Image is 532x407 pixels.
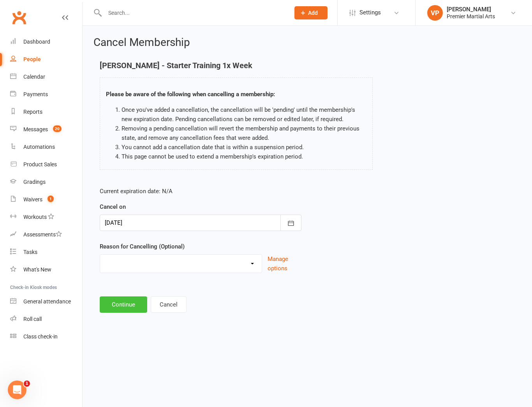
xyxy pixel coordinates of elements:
[294,6,328,19] button: Add
[100,242,185,251] label: Reason for Cancelling (Optional)
[23,298,71,305] div: General attendance
[53,125,62,132] span: 20
[100,296,147,313] button: Continue
[23,161,57,167] div: Product Sales
[102,7,284,18] input: Search...
[122,124,366,143] li: Removing a pending cancellation will revert the membership and payments to their previous state, ...
[10,243,82,261] a: Tasks
[24,381,30,387] span: 1
[93,37,521,49] h2: Cancel Membership
[122,143,366,152] li: You cannot add a cancellation date that is within a suspension period.
[447,6,495,13] div: [PERSON_NAME]
[8,381,26,399] iframe: Intercom live chat
[23,74,45,80] div: Calendar
[122,152,366,161] li: This page cannot be used to extend a membership's expiration period.
[9,8,29,27] a: Clubworx
[23,39,50,45] div: Dashboard
[10,121,82,138] a: Messages 20
[23,333,58,340] div: Class check-in
[23,214,47,220] div: Workouts
[23,179,46,185] div: Gradings
[10,51,82,68] a: People
[106,91,275,98] strong: Please be aware of the following when cancelling a membership:
[122,105,366,124] li: Once you've added a cancellation, the cancellation will be 'pending' until the membership's new e...
[23,316,42,322] div: Roll call
[100,187,301,196] p: Current expiration date: N/A
[10,191,82,208] a: Waivers 1
[10,226,82,243] a: Assessments
[10,261,82,278] a: What's New
[48,196,54,202] span: 1
[10,173,82,191] a: Gradings
[10,208,82,226] a: Workouts
[10,293,82,310] a: General attendance kiosk mode
[447,13,495,20] div: Premier Martial Arts
[10,328,82,345] a: Class kiosk mode
[10,138,82,156] a: Automations
[23,266,51,273] div: What's New
[10,68,82,86] a: Calendar
[359,4,381,21] span: Settings
[151,296,187,313] button: Cancel
[268,254,301,273] button: Manage options
[308,10,318,16] span: Add
[23,249,37,255] div: Tasks
[10,310,82,328] a: Roll call
[23,196,42,203] div: Waivers
[23,144,55,150] div: Automations
[10,103,82,121] a: Reports
[23,126,48,132] div: Messages
[100,61,373,70] h4: [PERSON_NAME] - Starter Training 1x Week
[10,86,82,103] a: Payments
[10,156,82,173] a: Product Sales
[23,91,48,97] div: Payments
[23,231,62,238] div: Assessments
[100,202,126,211] label: Cancel on
[23,56,41,62] div: People
[23,109,42,115] div: Reports
[427,5,443,21] div: VP
[10,33,82,51] a: Dashboard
